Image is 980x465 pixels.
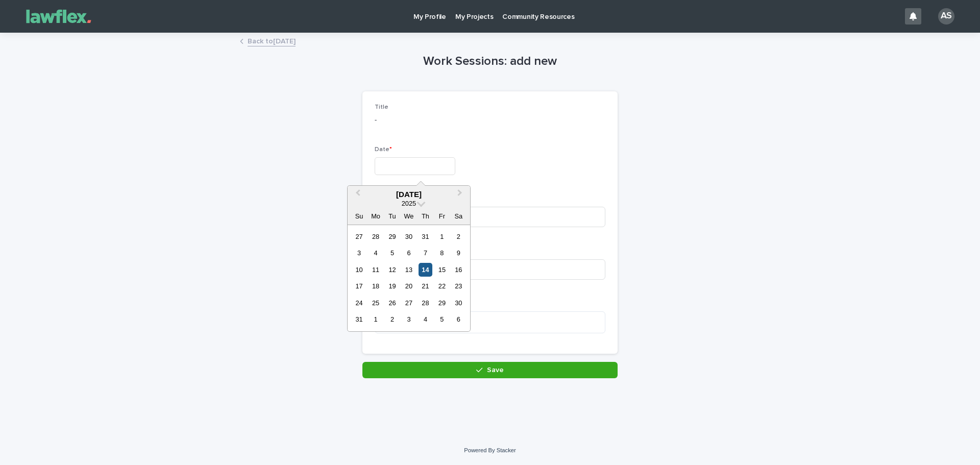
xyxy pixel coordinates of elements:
div: Choose Wednesday, August 20th, 2025 [402,279,415,293]
div: Choose Thursday, August 21st, 2025 [419,279,432,293]
div: Choose Saturday, August 23rd, 2025 [452,279,465,293]
div: We [402,209,415,223]
div: AS [938,8,954,25]
button: Save [362,362,618,378]
div: Choose Wednesday, July 30th, 2025 [402,230,415,243]
div: Choose Wednesday, September 3rd, 2025 [402,312,415,326]
h1: Work Sessions: add new [362,54,618,69]
div: Choose Tuesday, August 12th, 2025 [385,263,399,277]
img: Gnvw4qrBSHOAfo8VMhG6 [20,6,97,27]
div: Choose Monday, September 1st, 2025 [369,312,382,326]
span: Title [375,104,388,110]
div: Choose Monday, August 11th, 2025 [369,263,382,277]
div: Choose Saturday, August 2nd, 2025 [452,230,465,243]
div: Choose Thursday, July 31st, 2025 [419,230,432,243]
div: Choose Tuesday, September 2nd, 2025 [385,312,399,326]
div: [DATE] [348,190,470,199]
div: Sa [452,209,465,223]
div: Choose Thursday, August 14th, 2025 [419,263,432,277]
div: Choose Tuesday, August 26th, 2025 [385,296,399,310]
div: Choose Sunday, July 27th, 2025 [352,230,366,243]
a: Powered By Stacker [464,447,516,453]
span: Save [487,366,504,374]
div: Choose Wednesday, August 6th, 2025 [402,246,415,260]
div: Choose Saturday, September 6th, 2025 [452,312,465,326]
button: Previous Month [349,187,365,203]
a: Back to[DATE] [248,35,296,46]
div: Choose Saturday, August 9th, 2025 [452,246,465,260]
div: Choose Thursday, September 4th, 2025 [419,312,432,326]
div: Choose Friday, September 5th, 2025 [435,312,449,326]
div: Choose Monday, August 18th, 2025 [369,279,382,293]
p: - [375,115,605,126]
div: Choose Saturday, August 16th, 2025 [452,263,465,277]
div: Choose Thursday, August 7th, 2025 [419,246,432,260]
div: Fr [435,209,449,223]
div: Tu [385,209,399,223]
div: Choose Tuesday, August 5th, 2025 [385,246,399,260]
div: Choose Sunday, August 10th, 2025 [352,263,366,277]
div: Choose Friday, August 22nd, 2025 [435,279,449,293]
div: Choose Friday, August 8th, 2025 [435,246,449,260]
div: Choose Sunday, August 3rd, 2025 [352,246,366,260]
div: Choose Sunday, August 24th, 2025 [352,296,366,310]
div: Choose Tuesday, August 19th, 2025 [385,279,399,293]
div: Choose Monday, July 28th, 2025 [369,230,382,243]
span: 2025 [402,200,416,207]
div: Th [419,209,432,223]
div: Choose Thursday, August 28th, 2025 [419,296,432,310]
div: Su [352,209,366,223]
div: Mo [369,209,382,223]
div: Choose Friday, August 29th, 2025 [435,296,449,310]
div: month 2025-08 [351,228,467,328]
div: Choose Wednesday, August 27th, 2025 [402,296,415,310]
span: Date [375,146,392,153]
div: Choose Friday, August 1st, 2025 [435,230,449,243]
div: Choose Tuesday, July 29th, 2025 [385,230,399,243]
button: Next Month [453,187,469,203]
div: Choose Monday, August 4th, 2025 [369,246,382,260]
div: Choose Wednesday, August 13th, 2025 [402,263,415,277]
div: Choose Friday, August 15th, 2025 [435,263,449,277]
div: Choose Sunday, August 17th, 2025 [352,279,366,293]
div: Choose Monday, August 25th, 2025 [369,296,382,310]
div: Choose Sunday, August 31st, 2025 [352,312,366,326]
div: Choose Saturday, August 30th, 2025 [452,296,465,310]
